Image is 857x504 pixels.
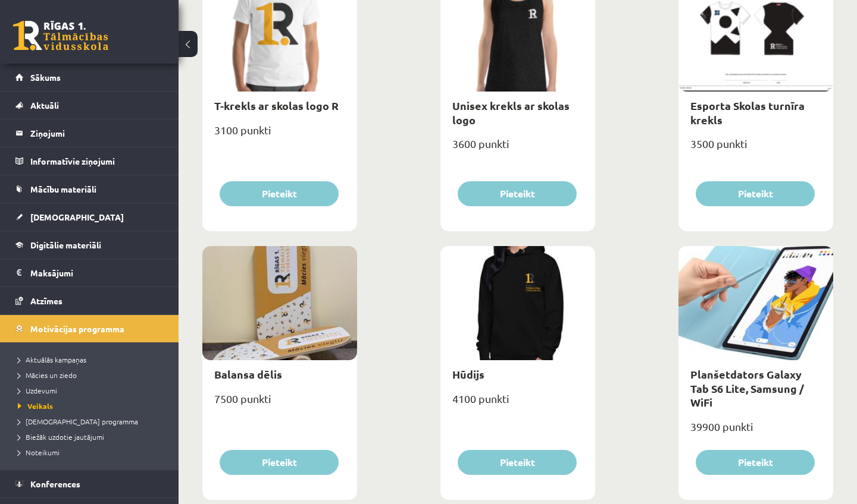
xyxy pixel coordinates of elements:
[18,401,53,411] span: Veikals
[15,470,164,497] a: Konferences
[15,64,164,91] a: Sākums
[18,431,167,442] a: Biežāk uzdotie jautājumi
[15,259,164,286] a: Maksājumi
[690,367,804,409] a: Planšetdators Galaxy Tab S6 Lite, Samsung / WiFi
[18,432,104,442] span: Biežāk uzdotie jautājumi
[15,315,164,342] a: Motivācijas programma
[30,295,62,306] span: Atzīmes
[18,370,77,380] span: Mācies un ziedo
[15,92,164,119] a: Aktuāli
[15,287,164,314] a: Atzīmes
[202,389,357,418] div: 7500 punkti
[30,119,164,147] legend: Ziņojumi
[18,417,138,426] span: [DEMOGRAPHIC_DATA] programma
[30,72,61,83] span: Sākums
[678,417,833,446] div: 39900 punkti
[220,181,339,206] button: Pieteikt
[18,447,167,458] a: Noteikumi
[18,386,57,395] span: Uzdevumi
[30,100,59,111] span: Aktuāli
[214,99,339,112] a: T-krekls ar skolas logo R
[18,370,167,380] a: Mācies un ziedo
[30,323,124,334] span: Motivācijas programma
[18,401,167,411] a: Veikals
[18,385,167,396] a: Uzdevumi
[15,175,164,203] a: Mācību materiāli
[15,147,164,175] a: Informatīvie ziņojumi
[458,450,577,475] button: Pieteikt
[15,231,164,259] a: Digitālie materiāli
[18,448,60,457] span: Noteikumi
[30,147,164,175] legend: Informatīvie ziņojumi
[15,119,164,147] a: Ziņojumi
[15,203,164,231] a: [DEMOGRAPHIC_DATA]
[440,389,595,418] div: 4100 punkti
[13,21,108,51] a: Rīgas 1. Tālmācības vidusskola
[696,450,815,475] button: Pieteikt
[30,240,101,250] span: Digitālie materiāli
[30,212,124,222] span: [DEMOGRAPHIC_DATA]
[18,355,86,364] span: Aktuālās kampaņas
[30,184,96,194] span: Mācību materiāli
[18,354,167,365] a: Aktuālās kampaņas
[690,99,805,126] a: Esporta Skolas turnīra krekls
[18,416,167,427] a: [DEMOGRAPHIC_DATA] programma
[220,450,339,475] button: Pieteikt
[678,134,833,163] div: 3500 punkti
[458,181,577,206] button: Pieteikt
[440,134,595,163] div: 3600 punkti
[202,120,357,150] div: 3100 punkti
[30,478,80,489] span: Konferences
[30,259,164,286] legend: Maksājumi
[696,181,815,206] button: Pieteikt
[452,367,484,381] a: Hūdijs
[452,99,570,126] a: Unisex krekls ar skolas logo
[214,367,282,381] a: Balansa dēlis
